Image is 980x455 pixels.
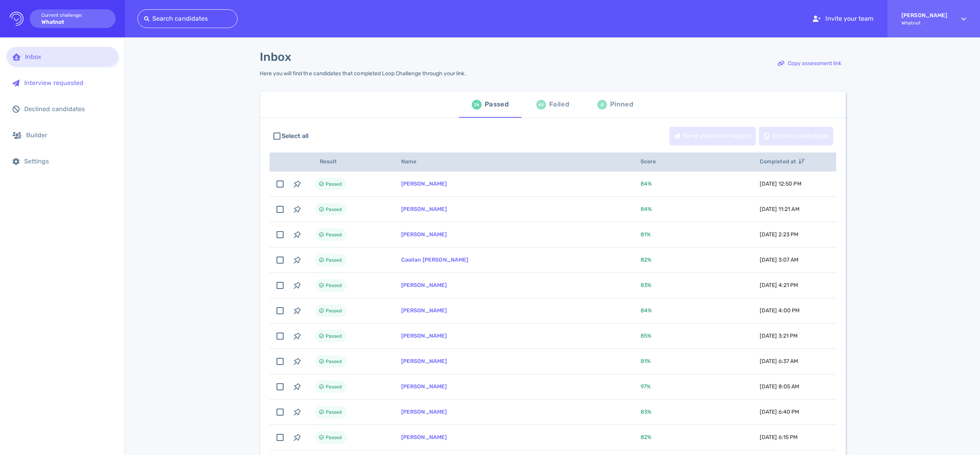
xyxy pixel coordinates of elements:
[326,281,342,290] span: Passed
[25,53,112,60] div: Inbox
[401,333,447,339] a: [PERSON_NAME]
[24,105,112,113] div: Declined candidates
[641,307,652,314] span: 84 %
[760,206,800,212] span: [DATE] 11:21 AM
[641,206,652,212] span: 84 %
[26,131,112,139] div: Builder
[24,158,112,165] div: Settings
[401,409,447,415] a: [PERSON_NAME]
[326,179,342,189] span: Passed
[401,231,447,238] a: [PERSON_NAME]
[549,99,569,110] div: Failed
[472,100,482,110] div: 26
[260,70,466,77] div: Here you will find the candidates that completed Loop Challenge through your link.
[401,206,447,212] a: [PERSON_NAME]
[401,257,469,263] a: Caoilan [PERSON_NAME]
[669,127,756,145] button: Send interview request
[326,357,342,366] span: Passed
[641,181,652,187] span: 84 %
[536,100,546,110] div: 63
[760,434,798,441] span: [DATE] 6:15 PM
[760,231,799,238] span: [DATE] 2:23 PM
[401,358,447,365] a: [PERSON_NAME]
[326,433,342,442] span: Passed
[641,434,652,441] span: 82 %
[610,99,633,110] div: Pinned
[670,127,755,145] div: Send interview request
[641,158,665,165] span: Score
[760,282,798,289] span: [DATE] 4:21 PM
[641,358,651,365] span: 81 %
[641,383,651,390] span: 97 %
[760,358,798,365] span: [DATE] 6:37 AM
[326,331,342,341] span: Passed
[774,55,845,73] div: Copy assessment link
[901,12,947,19] strong: [PERSON_NAME]
[326,255,342,265] span: Passed
[597,100,607,110] div: 0
[401,282,447,289] a: [PERSON_NAME]
[326,407,342,417] span: Passed
[641,282,652,289] span: 83 %
[401,307,447,314] a: [PERSON_NAME]
[760,307,800,314] span: [DATE] 4:00 PM
[326,205,342,214] span: Passed
[485,99,509,110] div: Passed
[401,158,425,165] span: Name
[760,257,799,263] span: [DATE] 3:07 AM
[760,181,801,187] span: [DATE] 12:50 PM
[260,50,291,64] h1: Inbox
[641,231,651,238] span: 81 %
[401,383,447,390] a: [PERSON_NAME]
[401,434,447,441] a: [PERSON_NAME]
[773,54,846,73] button: Copy assessment link
[901,20,947,26] span: Whatnot
[326,230,342,239] span: Passed
[326,382,342,391] span: Passed
[759,127,833,145] div: Decline candidates
[326,306,342,315] span: Passed
[641,257,652,263] span: 82 %
[641,409,652,415] span: 83 %
[24,79,112,87] div: Interview requested
[282,131,309,141] span: Select all
[401,181,447,187] a: [PERSON_NAME]
[759,127,833,145] button: Decline candidates
[306,152,392,172] th: Result
[641,333,652,339] span: 85 %
[760,158,805,165] span: Completed at
[760,333,798,339] span: [DATE] 3:21 PM
[760,383,800,390] span: [DATE] 8:05 AM
[760,409,800,415] span: [DATE] 6:40 PM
